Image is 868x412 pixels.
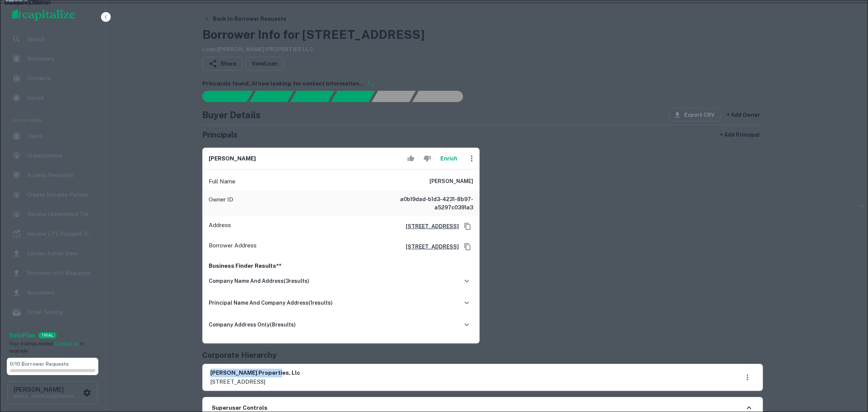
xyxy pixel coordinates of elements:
p: Borrower Address [209,241,257,252]
span: Review Unmatched Transactions [27,210,95,219]
p: Address [209,221,231,232]
h6: Principals found, AI now looking for contact information... [202,79,763,88]
h6: [PERSON_NAME] [14,387,81,393]
button: Copy Address [462,221,473,232]
iframe: Chat Widget [830,352,868,388]
span: Organizations [27,151,95,160]
button: + Add Principal [717,128,763,142]
h4: Buyer Details [202,108,261,122]
h6: principal name and company address ( 1 results) [209,299,333,307]
span: Your trial has ended. to upgrade. [9,341,85,354]
h6: [PERSON_NAME] [429,177,473,186]
p: [STREET_ADDRESS] [210,377,300,386]
h6: [STREET_ADDRESS] [400,222,459,230]
span: Access Requests [27,171,95,180]
span: Email Testing [27,308,95,317]
div: Documents found, AI parsing details... [290,91,334,102]
button: Copy Address [462,241,473,252]
button: Accept [404,151,417,166]
a: ViewLoan [246,57,284,70]
h3: Borrower Info for [STREET_ADDRESS] [202,26,425,44]
h6: company name and address ( 3 results) [209,277,309,285]
span: 0 / 10 Borrower Requests [10,361,69,367]
button: Share [202,57,243,70]
img: capitalize-logo.png [12,9,75,21]
div: Your request is received and processing... [249,91,293,102]
div: Principals found, still searching for contact information. This may take time... [371,91,416,102]
div: Principals found, AI now looking for contact information... [331,91,375,102]
span: Users [27,131,95,140]
li: Super Admin [6,108,99,127]
button: Enrich [437,151,461,166]
h6: [PERSON_NAME] properties, llc [210,369,300,377]
button: Reject [420,151,434,166]
span: Saved [27,93,95,102]
div: AI fulfillment process complete. [413,91,472,102]
h5: Corporate Hierarchy [202,349,277,361]
button: Back to Borrower Requests [201,12,289,26]
p: Owner ID [209,195,233,212]
h6: a0b19dad-b1d3-4231-8b97-a5297c0391a3 [383,195,473,212]
span: Lender Admin View [27,249,95,258]
h6: [PERSON_NAME] [209,154,256,163]
strong: Solo Plan [9,332,35,339]
div: Sending borrower request to AI... [193,91,250,102]
button: + Add Owner [724,108,763,122]
span: Borrower Info Requests [27,269,95,278]
span: Borrowers [27,288,95,297]
span: Create Notable Person [27,190,95,199]
h5: Principals [202,129,238,140]
h6: Loan : [PERSON_NAME] PROPERTIES LLC [202,45,425,54]
a: Contact us [54,341,79,346]
span: Contacts [27,74,95,83]
p: Full Name [209,177,235,186]
p: Business Finder Results** [209,261,473,270]
h6: [STREET_ADDRESS] [400,243,459,251]
span: Review LTV Flagged Transactions [27,229,95,238]
span: Borrowers [27,54,95,63]
div: TRIAL [38,332,57,339]
span: Search [27,35,95,44]
h6: company address only ( 8 results) [209,320,296,329]
p: [EMAIL_ADDRESS][DOMAIN_NAME] [14,393,81,400]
